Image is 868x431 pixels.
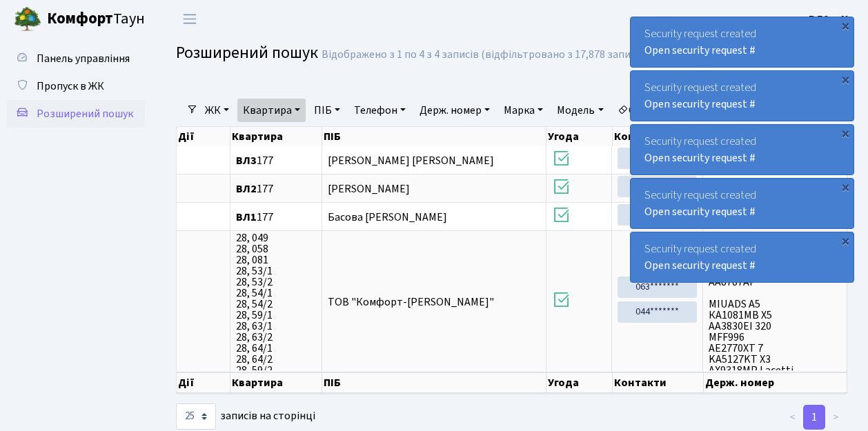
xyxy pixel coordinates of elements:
[176,403,216,430] select: записів на сторінці
[631,125,854,174] div: Security request created
[322,372,547,393] th: ПІБ
[328,153,494,168] span: [PERSON_NAME] [PERSON_NAME]
[328,181,410,197] span: [PERSON_NAME]
[236,212,315,223] span: 177
[644,150,756,166] a: Open security request #
[348,99,411,122] a: Телефон
[237,99,306,122] a: Квартира
[176,41,318,65] span: Розширений пошук
[838,126,852,140] div: ×
[328,294,494,310] span: ТОВ "Комфорт-[PERSON_NAME]"
[631,17,854,67] div: Security request created
[14,6,41,33] img: logo.png
[704,372,847,393] th: Держ. номер
[328,210,447,225] span: Басова [PERSON_NAME]
[838,234,852,248] div: ×
[803,405,825,430] a: 1
[809,11,851,28] a: ВЛ2 -. К.
[199,99,235,122] a: ЖК
[322,127,547,146] th: ПІБ
[631,179,854,228] div: Security request created
[644,97,756,112] a: Open security request #
[236,232,315,370] span: 28, 049 28, 058 28, 081 28, 53/1 28, 53/2 28, 54/1 28, 54/2 28, 59/1 28, 63/1 28, 63/2 28, 64/1 2...
[498,99,549,122] a: Марка
[7,45,145,72] a: Панель управління
[612,99,726,122] a: Очистити фільтри
[236,183,315,194] span: 177
[7,72,145,100] a: Пропуск в ЖК
[176,403,315,430] label: записів на сторінці
[230,127,322,146] th: Квартира
[709,232,841,370] span: AP3523EK АН 0400 ОС АА8787АР MIUADS A5 КА1081МВ X5 АА3830ЕІ 320 MFF996 AE2770XT 7 KA5127KT X3 AX9...
[236,181,257,197] b: ВЛ2
[644,204,756,219] a: Open security request #
[47,8,113,30] b: Комфорт
[177,127,230,146] th: Дії
[37,51,130,66] span: Панель управління
[631,71,854,121] div: Security request created
[47,8,145,31] span: Таун
[172,8,207,30] button: Переключити навігацію
[644,258,756,273] a: Open security request #
[809,12,851,27] b: ВЛ2 -. К.
[546,372,613,393] th: Угода
[177,372,230,393] th: Дії
[230,372,322,393] th: Квартира
[37,106,133,121] span: Розширений пошук
[631,232,854,282] div: Security request created
[7,100,145,128] a: Розширений пошук
[37,79,104,94] span: Пропуск в ЖК
[838,72,852,86] div: ×
[838,19,852,32] div: ×
[236,155,315,166] span: 177
[308,99,346,122] a: ПІБ
[322,48,650,61] div: Відображено з 1 по 4 з 4 записів (відфільтровано з 17,878 записів).
[644,43,756,58] a: Open security request #
[838,180,852,194] div: ×
[613,127,704,146] th: Контакти
[613,372,704,393] th: Контакти
[414,99,495,122] a: Держ. номер
[551,99,609,122] a: Модель
[236,210,257,225] b: ВЛ1
[236,153,257,168] b: ВЛ3
[546,127,613,146] th: Угода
